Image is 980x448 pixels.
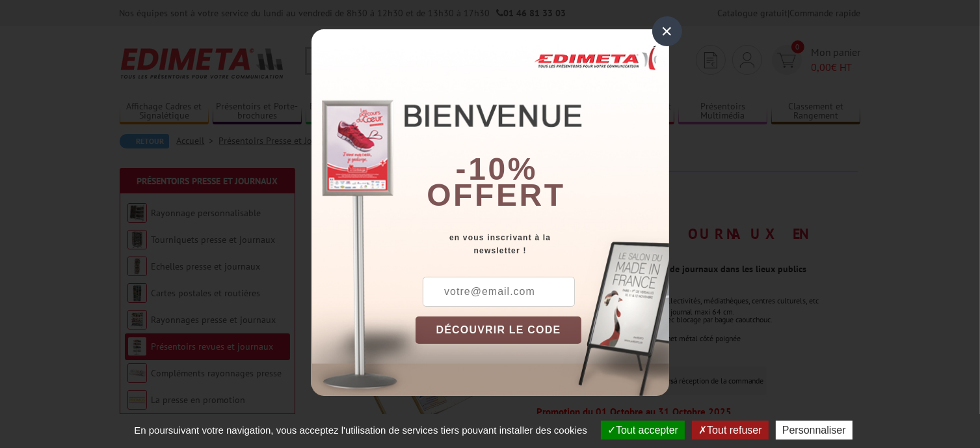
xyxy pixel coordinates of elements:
button: DÉCOUVRIR LE CODE [416,316,582,344]
button: Personnaliser (fenêtre modale) [776,421,853,440]
b: -10% [456,152,538,186]
span: En poursuivant votre navigation, vous acceptez l'utilisation de services tiers pouvant installer ... [127,425,594,436]
button: Tout accepter [601,421,685,440]
input: votre@email.com [423,277,575,307]
font: offert [427,178,566,212]
div: en vous inscrivant à la newsletter ! [416,231,669,257]
div: × [652,16,682,46]
button: Tout refuser [692,421,768,440]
